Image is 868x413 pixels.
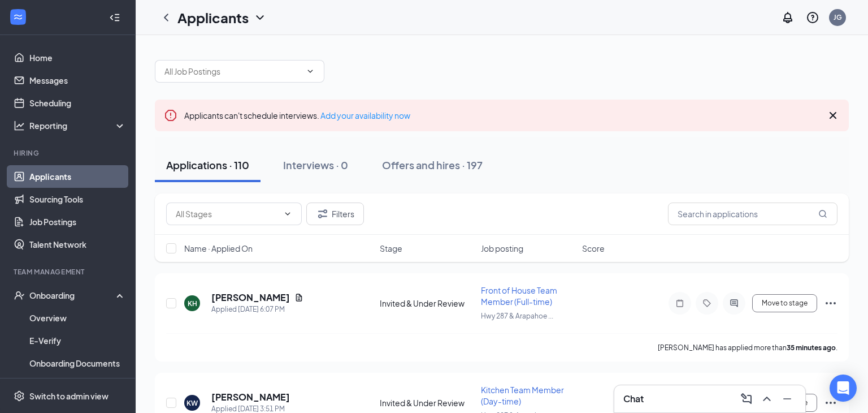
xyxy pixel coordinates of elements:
svg: Error [164,109,177,122]
svg: ChevronUp [760,392,774,406]
span: Job posting [481,243,523,254]
span: Stage [380,243,402,254]
h5: [PERSON_NAME] [211,291,290,304]
a: Sourcing Tools [29,188,126,210]
button: Filter Filters [306,203,364,225]
svg: ChevronLeft [159,11,173,24]
span: Kitchen Team Member (Day-time) [481,385,564,406]
svg: ActiveChat [727,299,741,308]
svg: WorkstreamLogo [12,11,24,23]
span: Front of House Team Member (Full-time) [481,285,557,307]
svg: Ellipses [824,396,837,410]
h1: Applicants [177,8,249,27]
a: Applicants [29,165,126,188]
a: Job Postings [29,210,126,233]
div: Offers and hires · 197 [382,158,483,172]
div: KH [188,299,197,308]
svg: Ellipses [824,296,837,310]
svg: Filter [316,207,329,221]
a: Scheduling [29,92,126,114]
a: Overview [29,307,126,329]
div: Team Management [14,267,124,277]
b: 35 minutes ago [787,343,836,352]
button: Move to stage [752,294,817,312]
div: Hiring [14,148,124,158]
button: ComposeMessage [737,390,756,408]
a: Onboarding Documents [29,352,126,375]
span: Score [582,243,605,254]
div: Switch to admin view [29,390,108,402]
svg: ChevronDown [283,209,292,218]
span: Applicants can't schedule interviews. [184,110,410,121]
svg: Settings [14,390,25,402]
svg: Notifications [781,11,795,24]
svg: Note [673,299,687,308]
svg: Cross [826,109,840,122]
button: Minimize [778,390,796,408]
div: KW [186,398,198,408]
input: Search in applications [668,203,837,225]
div: Applied [DATE] 6:07 PM [211,304,303,315]
a: Messages [29,69,126,92]
div: Reporting [29,120,127,131]
svg: Collapse [109,12,120,23]
svg: UserCheck [14,290,25,301]
span: Hwy 287 & Arapahoe ... [481,312,553,320]
a: Talent Network [29,233,126,256]
svg: Analysis [14,120,25,131]
button: ChevronUp [758,390,776,408]
div: Invited & Under Review [380,397,474,408]
a: Activity log [29,375,126,397]
input: All Job Postings [164,65,301,78]
a: Home [29,46,126,69]
svg: QuestionInfo [806,11,819,24]
a: E-Verify [29,329,126,352]
p: [PERSON_NAME] has applied more than . [658,343,837,352]
a: Add your availability now [320,110,410,121]
svg: Tag [700,299,714,308]
svg: Document [294,293,303,302]
div: Invited & Under Review [380,298,474,309]
svg: Minimize [780,392,794,406]
div: Open Intercom Messenger [830,375,857,402]
svg: ComposeMessage [740,392,753,406]
div: Applications · 110 [166,158,249,172]
input: All Stages [176,208,279,220]
div: Interviews · 0 [283,158,348,172]
span: Name · Applied On [184,243,253,254]
h3: Chat [623,393,644,405]
h5: [PERSON_NAME] [211,391,290,403]
svg: ChevronDown [253,11,267,24]
div: Onboarding [29,290,116,301]
div: JG [834,12,842,22]
svg: MagnifyingGlass [818,209,827,218]
svg: ChevronDown [306,67,315,76]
